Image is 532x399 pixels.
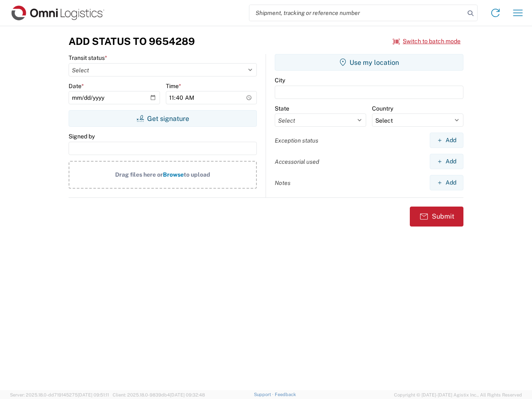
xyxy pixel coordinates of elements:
[184,171,210,178] span: to upload
[393,34,461,48] button: Switch to batch mode
[10,392,109,397] span: Server: 2025.18.0-dd719145275
[430,154,463,169] button: Add
[275,54,463,71] button: Use my location
[78,392,109,397] span: [DATE] 09:51:11
[275,137,318,144] label: Exception status
[113,392,205,397] span: Client: 2025.18.0-9839db4
[69,82,84,90] label: Date
[410,207,463,227] button: Submit
[394,391,522,399] span: Copyright © [DATE]-[DATE] Agistix Inc., All Rights Reserved
[275,158,319,165] label: Accessorial used
[275,105,289,112] label: State
[275,76,285,84] label: City
[372,105,393,112] label: Country
[69,35,195,47] h3: Add Status to 9654289
[69,110,257,127] button: Get signature
[115,171,163,178] span: Drag files here or
[430,133,463,148] button: Add
[275,392,296,397] a: Feedback
[69,133,95,140] label: Signed by
[163,171,184,178] span: Browse
[69,54,107,62] label: Transit status
[166,82,181,90] label: Time
[430,175,463,190] button: Add
[170,392,205,397] span: [DATE] 09:32:48
[254,392,275,397] a: Support
[249,5,465,21] input: Shipment, tracking or reference number
[275,179,291,187] label: Notes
